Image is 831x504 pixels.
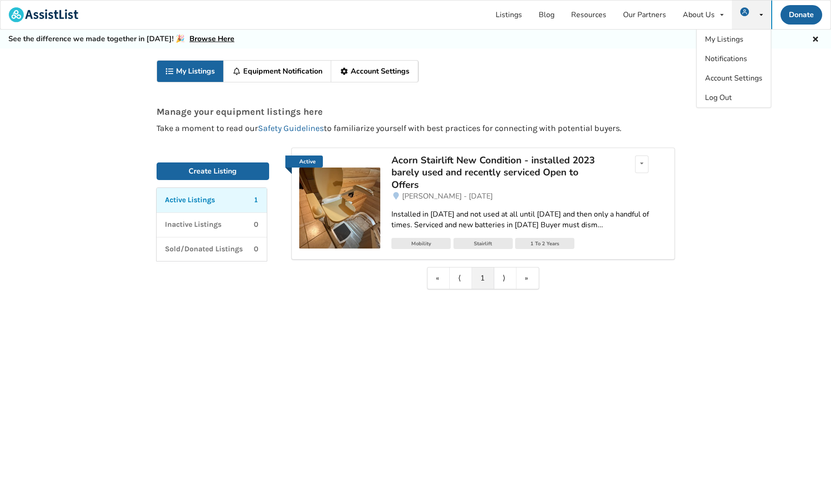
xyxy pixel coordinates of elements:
p: 0 [254,219,258,230]
a: Listings [487,0,530,29]
a: My Listings [157,61,224,82]
p: Inactive Listings [165,219,221,230]
img: mobility-acorn stairlift new condition - installed 2023 barely used and recently serviced open to... [299,168,380,249]
p: Manage your equipment listings here [157,107,675,117]
div: Stairlift [453,238,513,249]
img: user icon [740,7,749,16]
a: Browse Here [189,34,234,44]
a: Previous item [450,268,472,289]
a: Next item [494,268,516,289]
div: About Us [683,11,715,19]
div: Installed in [DATE] and not used at all until [DATE] and then only a handful of times. Serviced a... [391,209,667,230]
a: [PERSON_NAME] - [DATE] [391,191,667,202]
a: Our Partners [615,0,674,29]
a: Safety Guidelines [258,123,324,133]
a: Active [285,156,323,168]
a: Blog [530,0,563,29]
span: Log Out [705,93,732,103]
a: Donate [781,5,822,25]
a: Active [299,156,380,249]
div: Mobility [391,238,451,249]
a: Create Listing [157,162,270,180]
span: Account Settings [705,73,762,83]
a: Resources [563,0,615,29]
span: [PERSON_NAME] - [DATE] [402,191,493,201]
a: Account Settings [331,61,418,82]
p: 0 [254,244,258,255]
div: 1 To 2 Years [515,238,574,249]
a: Installed in [DATE] and not used at all until [DATE] and then only a handful of times. Serviced a... [391,202,667,238]
p: 1 [254,195,258,205]
a: MobilityStairlift1 To 2 Years [391,238,667,252]
p: Take a moment to read our to familiarize yourself with best practices for connecting with potenti... [157,124,675,133]
h5: See the difference we made together in [DATE]! 🎉 [8,34,234,44]
div: Pagination Navigation [427,267,539,289]
img: assistlist-logo [9,7,78,22]
a: Last item [516,268,539,289]
span: Notifications [705,54,747,64]
span: My Listings [705,34,743,44]
a: First item [428,268,450,289]
a: Acorn Stairlift New Condition - installed 2023 barely used and recently serviced Open to Offers [391,156,608,191]
p: Active Listings [165,195,215,205]
p: Sold/Donated Listings [165,244,243,255]
div: Acorn Stairlift New Condition - installed 2023 barely used and recently serviced Open to Offers [391,154,608,191]
a: 1 [472,268,494,289]
a: Equipment Notification [224,61,331,82]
